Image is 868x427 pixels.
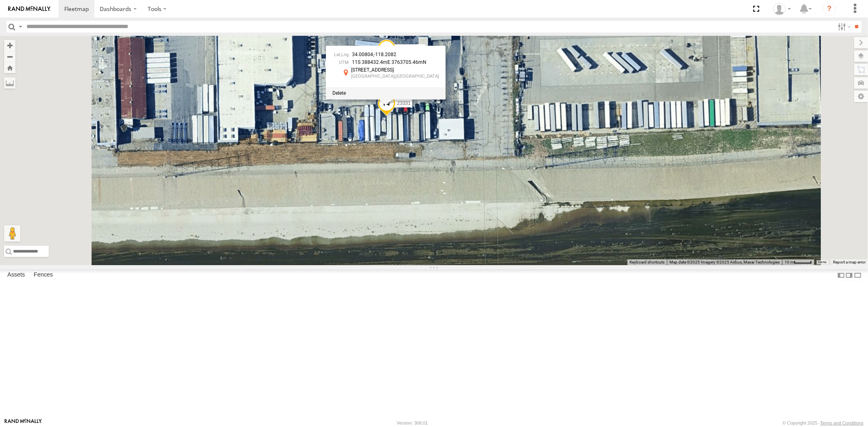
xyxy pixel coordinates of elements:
label: Delete Marker [332,90,346,96]
span: -118.2082 [374,52,396,58]
div: 11S 388432.4mE 3763705.46mN [332,60,439,65]
span: 34.00804 [352,52,373,58]
button: Zoom out [4,51,15,62]
a: Terms (opens in new tab) [818,261,827,264]
a: Visit our Website [4,419,42,427]
a: Report a map error [833,260,866,264]
span: 23331 [397,100,410,106]
div: [GEOGRAPHIC_DATA],[GEOGRAPHIC_DATA] [351,74,439,79]
div: [STREET_ADDRESS] [351,68,439,73]
button: Zoom in [4,40,15,51]
div: Sardor Khadjimedov [770,3,794,15]
button: Zoom Home [4,62,15,73]
button: Map Scale: 10 m per 40 pixels [782,259,814,265]
div: , [332,52,439,58]
label: Search Query [17,21,24,33]
button: Drag Pegman onto the map to open Street View [4,225,20,242]
span: Map data ©2025 Imagery ©2025 Airbus, Maxar Technologies [669,260,780,264]
label: Dock Summary Table to the Left [837,269,845,281]
label: Dock Summary Table to the Right [845,269,853,281]
span: 10 m [785,260,794,264]
div: Version: 308.01 [397,420,428,425]
button: Keyboard shortcuts [630,259,665,265]
img: rand-logo.svg [8,6,50,12]
label: Hide Summary Table [854,269,862,281]
label: Search Filter Options [835,21,852,33]
div: © Copyright 2025 - [783,420,864,425]
label: Map Settings [854,91,868,102]
label: Measure [4,77,15,89]
a: Terms and Conditions [820,420,864,425]
label: Assets [3,270,29,281]
i: ? [823,2,836,15]
label: Fences [30,270,57,281]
